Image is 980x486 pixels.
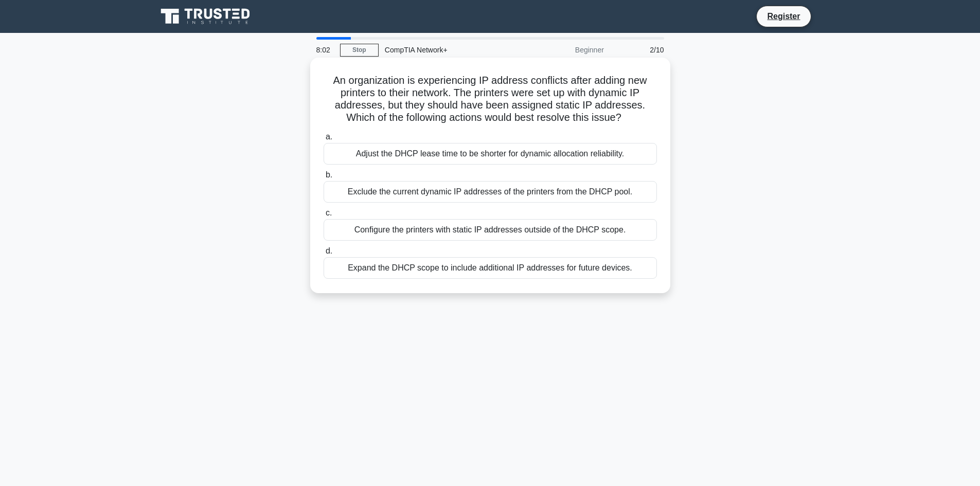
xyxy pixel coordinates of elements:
span: d. [326,246,332,255]
div: 2/10 [610,40,670,60]
a: Stop [340,44,379,57]
div: Configure the printers with static IP addresses outside of the DHCP scope. [324,219,657,241]
span: a. [326,132,332,141]
div: Adjust the DHCP lease time to be shorter for dynamic allocation reliability. [324,143,657,165]
div: CompTIA Network+ [379,40,520,60]
h5: An organization is experiencing IP address conflicts after adding new printers to their network. ... [323,74,658,124]
div: Expand the DHCP scope to include additional IP addresses for future devices. [324,257,657,279]
div: Exclude the current dynamic IP addresses of the printers from the DHCP pool. [324,181,657,203]
span: c. [326,208,332,217]
a: Register [761,10,806,23]
div: Beginner [520,40,610,60]
span: b. [326,170,332,179]
div: 8:02 [310,40,340,60]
